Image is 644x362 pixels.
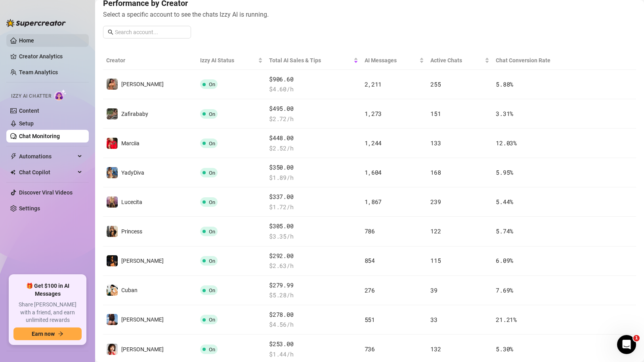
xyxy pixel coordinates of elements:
span: On [209,111,215,117]
span: Share [PERSON_NAME] with a friend, and earn unlimited rewards [13,301,82,324]
span: 276 [365,286,375,294]
span: $ 2.72 /h [269,114,358,124]
span: 1,244 [365,139,382,147]
img: Marie [107,314,118,325]
span: Earn now [32,331,55,337]
img: Marciia [107,138,118,149]
th: Izzy AI Status [197,51,266,70]
span: $ 3.35 /h [269,232,358,241]
span: [PERSON_NAME] [121,316,164,323]
span: Select a specific account to see the chats Izzy AI is running. [103,10,636,19]
span: 5.88 % [496,80,513,88]
span: [PERSON_NAME] [121,346,164,352]
span: $ 1.72 /h [269,202,358,212]
span: $292.00 [269,251,358,261]
span: 12.03 % [496,139,516,147]
span: $ 1.89 /h [269,173,358,183]
span: 736 [365,345,375,353]
span: On [209,199,215,205]
input: Search account... [115,28,186,37]
img: Priscilla [107,79,118,90]
span: $ 4.56 /h [269,320,358,329]
span: 854 [365,256,375,264]
th: AI Messages [361,51,428,70]
span: On [209,287,215,293]
span: 122 [430,227,441,235]
span: Izzy AI Status [200,56,256,65]
img: Princess [107,226,118,237]
span: Lucecita [121,199,142,205]
a: Team Analytics [19,69,58,75]
span: On [209,229,215,235]
span: Automations [19,150,75,163]
img: logo-BBDzfeDw.svg [6,19,66,27]
span: $278.00 [269,310,358,320]
span: 786 [365,227,375,235]
span: 239 [430,198,441,206]
span: search [108,29,113,35]
a: Discover Viral Videos [19,189,73,196]
span: On [209,317,215,323]
span: [PERSON_NAME] [121,81,164,87]
span: 115 [430,256,441,264]
span: On [209,258,215,264]
span: $448.00 [269,133,358,143]
span: 33 [430,316,437,323]
a: Content [19,108,39,114]
span: Princess [121,228,142,235]
span: $ 2.52 /h [269,144,358,153]
span: Active Chats [430,56,483,65]
a: Settings [19,205,40,212]
span: $305.00 [269,221,358,231]
span: 🎁 Get $100 in AI Messages [13,282,82,298]
a: Creator Analytics [19,50,82,63]
span: On [209,141,215,146]
span: $ 2.63 /h [269,261,358,271]
span: 7.69 % [496,286,513,294]
th: Chat Conversion Rate [493,51,583,70]
img: Chat Copilot [10,169,15,175]
iframe: Intercom live chat [617,335,636,354]
span: Zafirababy [121,111,148,117]
span: 21.21 % [496,316,516,323]
img: YadyDiva [107,167,118,178]
span: 1,604 [365,168,382,176]
span: $350.00 [269,163,358,172]
span: Cuban [121,287,138,293]
span: Izzy AI Chatter [11,92,51,100]
span: $253.00 [269,339,358,349]
span: arrow-right [58,331,63,337]
th: Creator [103,51,197,70]
span: 5.30 % [496,345,513,353]
img: Vanessa [107,255,118,266]
span: On [209,347,215,352]
a: Home [19,37,34,44]
span: 1,867 [365,198,382,206]
span: 5.95 % [496,168,513,176]
span: [PERSON_NAME] [121,258,164,264]
span: Total AI Sales & Tips [269,56,352,65]
span: $495.00 [269,104,358,114]
span: Chat Copilot [19,166,75,179]
img: Cuban [107,285,118,296]
img: Zafirababy [107,108,118,119]
span: $906.60 [269,75,358,84]
span: Marciia [121,140,140,146]
span: 255 [430,80,441,88]
span: On [209,170,215,176]
span: 6.09 % [496,256,513,264]
span: 168 [430,168,441,176]
span: YadyDiva [121,169,144,176]
span: 1 [633,335,640,341]
span: $ 1.44 /h [269,350,358,359]
th: Total AI Sales & Tips [266,51,361,70]
img: Lucecita [107,196,118,208]
span: 551 [365,316,375,323]
span: $ 5.28 /h [269,291,358,300]
th: Active Chats [427,51,493,70]
span: $279.99 [269,281,358,290]
a: Setup [19,120,34,127]
span: thunderbolt [10,153,17,160]
span: 151 [430,110,441,117]
span: 133 [430,139,441,147]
